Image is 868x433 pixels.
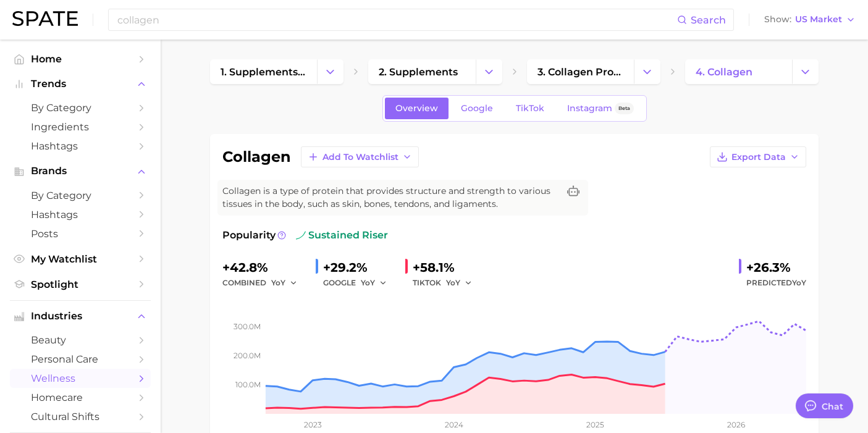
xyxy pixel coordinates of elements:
a: cultural shifts [10,407,151,426]
tspan: 2025 [586,420,604,429]
a: Hashtags [10,205,151,224]
span: Collagen is a type of protein that provides structure and strength to various tissues in the body... [222,185,558,211]
span: Beta [618,103,630,114]
div: TIKTOK [413,275,481,290]
a: Spotlight [10,275,151,294]
span: Ingredients [31,121,130,133]
span: TikTok [516,103,544,114]
span: Predicted [746,275,806,290]
span: beauty [31,334,130,346]
button: Trends [10,75,151,93]
span: 3. collagen products [537,66,623,78]
span: 2. supplements [379,66,458,78]
a: InstagramBeta [557,98,644,119]
a: Google [450,98,504,119]
div: combined [222,275,306,290]
span: Google [461,103,493,114]
span: Home [31,53,130,65]
a: 2. supplements [368,59,475,84]
button: YoY [446,275,473,290]
a: beauty [10,330,151,350]
span: Add to Watchlist [322,152,398,162]
button: Change Category [476,59,502,84]
div: +26.3% [746,258,806,277]
button: Change Category [317,59,343,84]
span: US Market [795,16,842,23]
span: sustained riser [296,228,388,243]
tspan: 2023 [304,420,322,429]
button: YoY [361,275,387,290]
span: YoY [361,277,375,288]
div: +58.1% [413,258,481,277]
span: 1. supplements & ingestibles [221,66,306,78]
button: Add to Watchlist [301,146,419,167]
span: Industries [31,311,130,322]
a: TikTok [505,98,555,119]
a: 3. collagen products [527,59,634,84]
button: YoY [271,275,298,290]
button: ShowUS Market [761,12,859,28]
span: Show [764,16,791,23]
img: sustained riser [296,230,306,240]
span: cultural shifts [31,411,130,422]
input: Search here for a brand, industry, or ingredient [116,9,677,30]
span: Export Data [731,152,786,162]
img: SPATE [12,11,78,26]
div: GOOGLE [323,275,395,290]
span: homecare [31,392,130,403]
div: +42.8% [222,258,306,277]
a: Home [10,49,151,69]
span: personal care [31,353,130,365]
a: Hashtags [10,137,151,156]
tspan: 2024 [445,420,463,429]
button: Industries [10,307,151,326]
button: Export Data [710,146,806,167]
a: homecare [10,388,151,407]
a: 4. collagen [685,59,792,84]
a: Posts [10,224,151,243]
a: wellness [10,369,151,388]
a: by Category [10,186,151,205]
button: Brands [10,162,151,180]
span: YoY [271,277,285,288]
span: Posts [31,228,130,240]
span: Brands [31,166,130,177]
a: Ingredients [10,117,151,137]
a: personal care [10,350,151,369]
span: YoY [792,278,806,287]
span: wellness [31,372,130,384]
span: by Category [31,190,130,201]
span: Spotlight [31,279,130,290]
span: by Category [31,102,130,114]
div: +29.2% [323,258,395,277]
span: Overview [395,103,438,114]
span: My Watchlist [31,253,130,265]
a: Overview [385,98,449,119]
span: YoY [446,277,460,288]
span: 4. collagen [696,66,752,78]
h1: collagen [222,149,291,164]
a: by Category [10,98,151,117]
span: Search [691,14,726,26]
tspan: 2026 [728,420,746,429]
span: Hashtags [31,140,130,152]
span: Trends [31,78,130,90]
a: 1. supplements & ingestibles [210,59,317,84]
button: Change Category [634,59,660,84]
button: Change Category [792,59,819,84]
a: My Watchlist [10,250,151,269]
span: Popularity [222,228,276,243]
span: Hashtags [31,209,130,221]
span: Instagram [567,103,612,114]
